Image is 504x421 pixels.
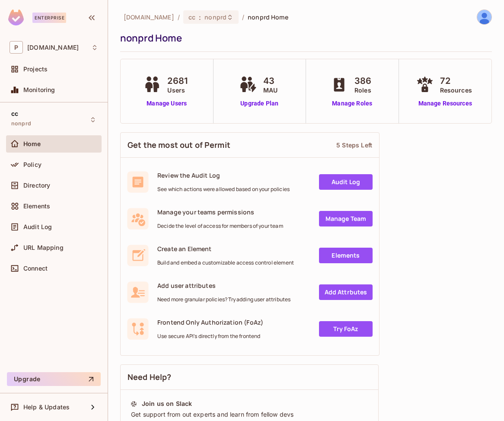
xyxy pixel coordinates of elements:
[477,10,491,24] img: Luis Albarenga
[336,141,372,149] div: 5 Steps Left
[414,99,476,108] a: Manage Resources
[204,13,226,21] span: nonprd
[11,120,31,127] span: nonprd
[23,223,52,230] span: Audit Log
[23,244,64,251] span: URL Mapping
[188,13,195,21] span: cc
[157,281,290,290] span: Add user attributes
[10,41,23,54] span: P
[440,74,472,87] span: 72
[124,13,174,21] span: the active workspace
[248,13,288,21] span: nonprd Home
[11,110,18,117] span: cc
[157,259,294,266] span: Build and embed a customizable access control element
[23,404,70,411] span: Help & Updates
[8,10,24,26] img: SReyMgAAAABJRU5ErkJggg==
[263,86,278,95] span: MAU
[319,321,373,337] a: Try FoAz
[128,372,172,383] span: Need Help?
[319,284,373,300] a: Add Attrbutes
[23,66,48,73] span: Projects
[23,140,41,147] span: Home
[32,13,66,23] div: Enterprise
[167,74,188,87] span: 2681
[319,211,373,226] a: Manage Team
[141,99,192,108] a: Manage Users
[23,86,55,93] span: Monitoring
[440,86,472,95] span: Resources
[157,333,263,340] span: Use secure API's directly from the frontend
[27,44,79,51] span: Workspace: pluto.tv
[157,171,290,179] span: Review the Audit Log
[319,174,373,190] a: Audit Log
[157,223,283,230] span: Decide the level of access for members of your team
[242,13,244,21] li: /
[198,14,201,21] span: :
[157,296,290,303] span: Need more granular policies? Try adding user attributes
[120,32,488,45] div: nonprd Home
[263,74,278,87] span: 43
[157,245,294,253] span: Create an Element
[7,372,101,386] button: Upgrade
[23,203,50,210] span: Elements
[178,13,180,21] li: /
[142,399,192,408] div: Join us on Slack
[157,208,283,216] span: Manage your teams permissions
[354,86,371,95] span: Roles
[157,318,263,326] span: Frontend Only Authorization (FoAz)
[128,140,230,150] span: Get the most out of Permit
[23,182,50,189] span: Directory
[23,265,48,272] span: Connect
[167,86,188,95] span: Users
[237,99,282,108] a: Upgrade Plan
[157,186,290,193] span: See which actions were allowed based on your policies
[354,74,371,87] span: 386
[329,99,376,108] a: Manage Roles
[23,161,41,168] span: Policy
[319,248,373,263] a: Elements
[130,410,369,419] div: Get support from out experts and learn from fellow devs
